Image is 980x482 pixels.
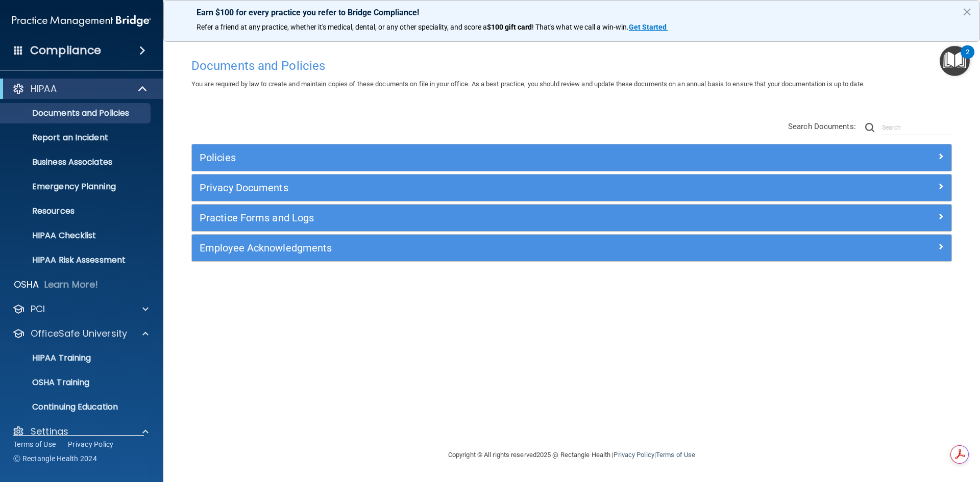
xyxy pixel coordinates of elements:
[44,278,99,291] p: Learn More!
[31,425,68,438] p: Settings
[12,11,151,31] img: PMB logo
[200,242,754,253] h5: Employee Acknowledgments
[656,451,695,459] a: Terms of Use
[940,46,970,76] button: Open Resource Center, 2 new notifications
[200,149,944,166] a: Policies
[385,439,758,471] div: Copyright © All rights reserved 2025 @ Rectangle Health | |
[7,157,146,167] p: Business Associates
[7,255,146,265] p: HIPAA Risk Assessment
[12,303,149,315] a: PCI
[629,23,668,31] a: Get Started
[68,439,114,449] a: Privacy Policy
[200,182,754,193] h5: Privacy Documents
[31,303,45,315] p: PCI
[865,123,874,132] img: ic-search.3b580494.png
[7,108,146,118] p: Documents and Policies
[7,133,146,143] p: Report an Incident
[14,278,39,291] p: OSHA
[882,120,952,135] input: Search
[7,206,146,216] p: Resources
[200,212,754,223] h5: Practice Forms and Logs
[200,180,944,196] a: Privacy Documents
[191,80,865,88] span: You are required by law to create and maintain copies of these documents on file in your office. ...
[487,23,532,31] strong: $100 gift card
[962,4,972,20] button: Close
[7,353,91,363] p: HIPAA Training
[966,52,969,65] div: 2
[200,152,754,163] h5: Policies
[12,327,149,340] a: OfficeSafe University
[31,327,127,340] p: OfficeSafe University
[30,43,101,58] h4: Compliance
[200,210,944,226] a: Practice Forms and Logs
[200,240,944,256] a: Employee Acknowledgments
[7,377,89,388] p: OSHA Training
[12,83,148,95] a: HIPAA
[197,8,947,17] p: Earn $100 for every practice you refer to Bridge Compliance!
[197,23,487,31] span: Refer a friend at any practice, whether it's medical, dental, or any other speciality, and score a
[7,402,146,412] p: Continuing Education
[532,23,629,31] span: ! That's what we call a win-win.
[7,231,146,241] p: HIPAA Checklist
[7,182,146,192] p: Emergency Planning
[31,83,57,95] p: HIPAA
[13,439,56,449] a: Terms of Use
[191,59,952,72] h4: Documents and Policies
[13,453,97,464] span: Ⓒ Rectangle Health 2024
[12,425,149,438] a: Settings
[788,122,856,131] span: Search Documents:
[629,23,667,31] strong: Get Started
[614,451,654,459] a: Privacy Policy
